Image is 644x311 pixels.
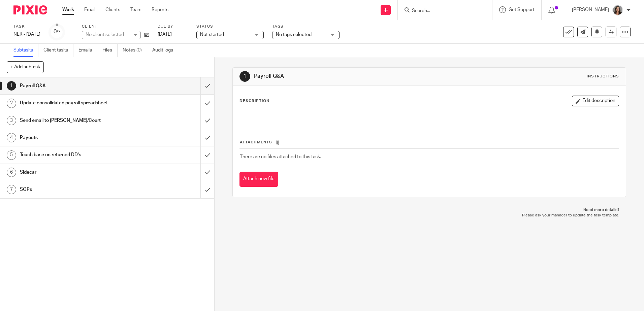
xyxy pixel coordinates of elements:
div: 3 [7,116,16,125]
h1: Payroll Q&A [254,73,444,80]
img: Pixie [13,5,47,14]
h1: Sidecar [20,167,136,177]
div: 1 [7,81,16,91]
a: Clients [105,6,120,13]
small: /7 [57,30,60,34]
a: Email [84,6,95,13]
p: [PERSON_NAME] [572,6,609,13]
h1: Touch base on returned DD's [20,150,136,160]
label: Tags [272,24,340,29]
button: Edit description [572,96,619,106]
div: 7 [7,185,16,194]
span: [DATE] [158,32,172,37]
button: Attach new file [239,172,278,187]
div: NLR - [DATE] [13,31,40,38]
label: Status [196,24,264,29]
span: Get Support [509,7,535,12]
a: Audit logs [152,44,178,57]
span: Attachments [240,140,272,144]
div: No client selected [86,31,129,38]
h1: SOPs [20,184,136,195]
h1: Update consolidated payroll spreadsheet [20,98,136,108]
div: 6 [7,168,16,177]
span: There are no files attached to this task. [240,154,321,159]
p: Need more details? [239,207,619,213]
div: Instructions [587,74,619,79]
div: 0 [54,28,60,36]
a: Work [62,6,74,13]
h1: Payroll Q&A [20,81,136,91]
a: Reports [152,6,168,13]
img: headshot%20-%20work.jpg [612,5,623,15]
a: Team [130,6,141,13]
div: 2 [7,99,16,108]
span: Not started [200,32,224,37]
label: Task [13,24,40,29]
label: Due by [158,24,188,29]
div: 1 [239,71,250,82]
div: 4 [7,133,16,142]
button: + Add subtask [7,61,44,73]
a: Client tasks [43,44,73,57]
p: Description [239,98,269,104]
a: Files [102,44,118,57]
h1: Send email to [PERSON_NAME]/Court [20,115,136,126]
h1: Payouts [20,133,136,143]
div: NLR - Friday [13,31,40,38]
span: No tags selected [276,32,312,37]
input: Search [411,8,472,14]
p: Please ask your manager to update the task template. [239,213,619,218]
div: 5 [7,150,16,160]
label: Client [82,24,149,29]
a: Subtasks [13,44,38,57]
a: Notes (0) [123,44,147,57]
a: Emails [78,44,97,57]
